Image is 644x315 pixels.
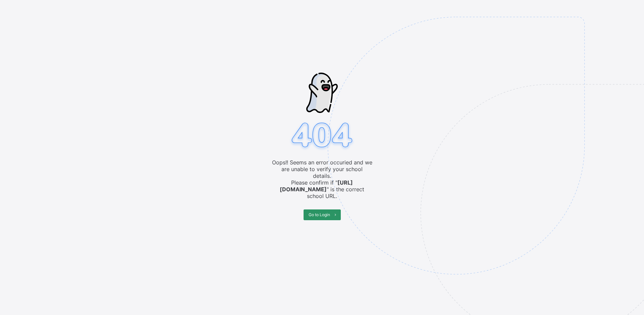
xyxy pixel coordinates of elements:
[306,73,338,113] img: ghost-strokes.05e252ede52c2f8dbc99f45d5e1f5e9f.svg
[289,121,355,151] img: 404.8bbb34c871c4712298a25e20c4dc75c7.svg
[309,212,330,217] span: Go to Login
[280,179,353,193] b: [URL][DOMAIN_NAME]
[272,159,372,179] span: Oops!! Seems an error occuried and we are unable to verify your school details.
[272,179,372,199] span: Please confirm if " " is the correct school URL.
